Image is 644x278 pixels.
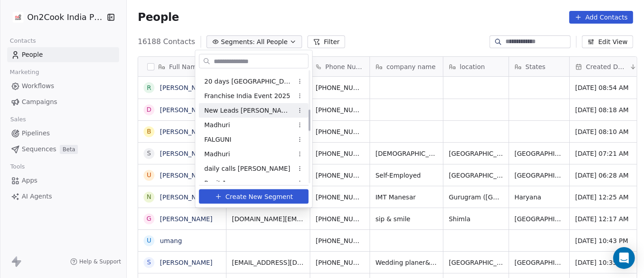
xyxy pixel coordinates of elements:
span: Create New Segment [226,192,293,201]
span: Madhuri [204,120,230,129]
span: daily calls [PERSON_NAME] [204,164,290,173]
span: Ronit 1 [204,178,226,188]
span: Madhuri [204,149,230,159]
span: 20 days [GEOGRAPHIC_DATA] ncr [204,76,293,86]
span: FALGUNI [204,134,231,144]
span: Franchise India Event 2025 [204,91,290,100]
span: New Leads [PERSON_NAME] [204,105,293,115]
button: Create New Segment [199,189,308,204]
